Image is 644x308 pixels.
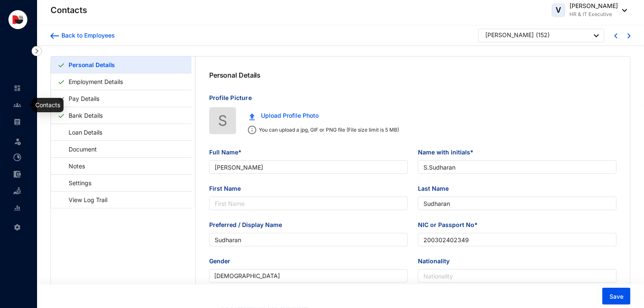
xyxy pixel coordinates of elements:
[536,31,550,41] p: ( 152 )
[65,90,103,107] a: Pay Details
[32,46,42,56] img: nav-icon-right.af6afadce00d159da59955279c43614e.svg
[7,97,27,113] li: Contacts
[556,6,562,14] span: V
[58,124,105,141] a: Loan Details
[418,148,479,157] label: Name with initials*
[209,70,261,80] p: Personal Details
[218,109,227,132] span: S
[418,197,617,210] input: Last Name
[209,220,288,230] label: Preferred / Display Name
[8,10,27,29] img: logo
[7,183,27,200] li: Loan
[51,31,115,40] a: Back to Employees
[51,33,59,39] img: arrow-backward-blue.96c47016eac47e06211658234db6edf5.svg
[209,94,617,107] p: Profile Picture
[569,2,618,10] p: [PERSON_NAME]
[628,33,631,38] img: chevron-right-blue.16c49ba0fe93ddb13f341d83a2dbca89.svg
[248,126,256,134] img: info.ad751165ce926853d1d36026adaaebbf.svg
[418,184,455,193] label: Last Name
[249,113,255,120] img: upload.c0f81fc875f389a06f631e1c6d8834da.svg
[13,84,21,92] img: home-unselected.a29eae3204392db15eaf.svg
[65,107,106,124] a: Bank Details
[65,73,126,90] a: Employment Details
[418,220,484,230] label: NIC or Passport No*
[418,160,617,174] input: Name with initials*
[209,184,247,193] label: First Name
[7,166,27,183] li: Expenses
[13,154,21,161] img: time-attendance-unselected.8aad090b53826881fffb.svg
[58,157,88,175] a: Notes
[256,126,399,134] p: You can upload a jpg, GIF or PNG file (File size limit is 5 MB)
[58,191,110,208] a: View Log Trail
[59,31,115,40] div: Back to Employees
[13,224,21,231] img: settings-unselected.1febfda315e6e19643a1.svg
[51,4,87,16] p: Contacts
[485,31,534,39] div: [PERSON_NAME]
[7,113,27,130] li: Payroll
[209,148,247,157] label: Full Name*
[209,197,408,210] input: First Name
[569,10,618,19] p: HR & IT Executive
[618,9,627,12] img: dropdown-black.8e83cc76930a90b1a4fdb6d089b7bf3a.svg
[7,149,27,166] li: Time Attendance
[7,80,27,97] li: Home
[418,257,455,266] label: Nationality
[214,270,403,282] span: Male
[13,118,21,126] img: payroll-unselected.b590312f920e76f0c668.svg
[65,56,118,73] a: Personal Details
[609,292,623,301] span: Save
[7,200,27,216] li: Reports
[602,288,631,305] button: Save
[13,170,21,178] img: expense-unselected.2edcf0507c847f3e9e96.svg
[13,101,21,109] img: people-unselected.118708e94b43a90eceab.svg
[58,174,94,192] a: Settings
[418,233,617,246] input: NIC or Passport No*
[243,107,325,124] button: Upload Profile Photo
[13,204,21,212] img: report-unselected.e6a6b4230fc7da01f883.svg
[594,34,599,37] img: dropdown-black.8e83cc76930a90b1a4fdb6d089b7bf3a.svg
[13,187,21,195] img: loan-unselected.d74d20a04637f2d15ab5.svg
[261,111,319,120] span: Upload Profile Photo
[615,33,617,38] img: chevron-left-blue.0fda5800d0a05439ff8ddef8047136d5.svg
[209,233,408,246] input: Preferred / Display Name
[209,257,236,266] label: Gender
[58,140,100,158] a: Document
[13,137,22,146] img: leave-unselected.2934df6273408c3f84d9.svg
[209,160,408,174] input: Full Name*
[418,269,617,283] input: Nationality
